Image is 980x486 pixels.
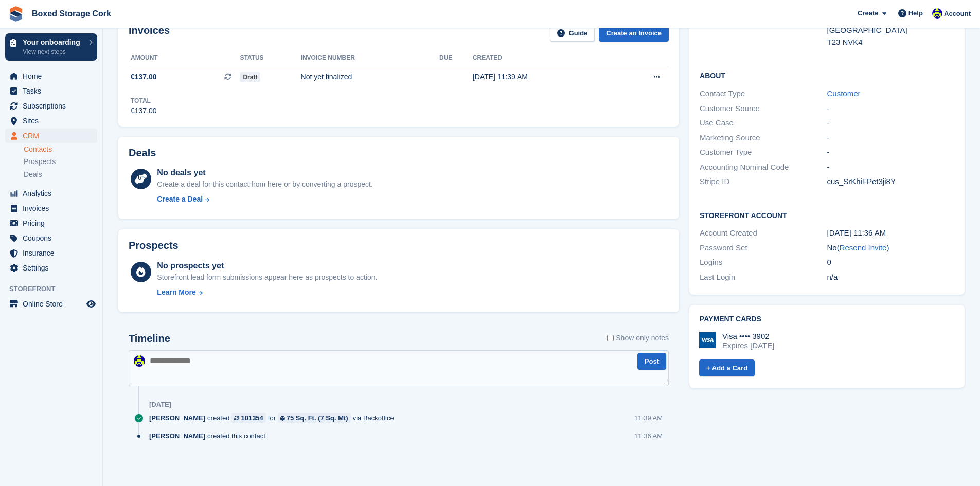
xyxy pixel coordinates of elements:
div: - [827,132,954,144]
a: Your onboarding View next steps [5,33,97,61]
div: Expires [DATE] [722,341,774,350]
div: Learn More [157,287,195,298]
a: + Add a Card [699,359,755,376]
div: [DATE] [149,401,171,409]
a: Create an Invoice [599,25,669,42]
h2: Storefront Account [700,210,954,220]
button: Post [637,353,666,370]
a: Resend Invite [840,243,887,252]
div: Customer Source [700,103,827,115]
span: Invoices [23,201,84,215]
div: No deals yet [157,167,372,179]
img: Vincent [932,8,942,19]
span: Create [858,8,878,19]
span: Insurance [23,246,84,260]
img: Vincent [134,355,145,367]
th: Due [439,50,473,66]
div: Use Case [700,117,827,129]
a: menu [5,84,97,98]
a: Create a Deal [157,194,372,205]
span: Account [944,9,971,19]
div: 11:36 AM [634,431,663,441]
span: €137.00 [131,71,157,82]
span: Pricing [23,216,84,230]
a: Guide [550,25,595,42]
h2: Prospects [129,240,179,251]
span: Online Store [23,297,84,311]
th: Invoice number [301,50,439,66]
a: 75 Sq. Ft. (7 Sq. Mt) [278,413,351,423]
div: Logins [700,257,827,268]
a: menu [5,297,97,311]
span: Help [908,8,923,19]
th: Amount [129,50,240,66]
a: menu [5,99,97,113]
span: Tasks [23,84,84,98]
div: cus_SrKhiFPet3ji8Y [827,176,954,188]
div: 0 [827,257,954,268]
div: Last Login [700,272,827,283]
h2: Deals [129,147,156,159]
div: created this contact [149,431,271,441]
p: View next steps [23,47,84,57]
div: - [827,161,954,173]
p: Your onboarding [23,39,84,46]
a: Deals [24,169,97,180]
div: [DATE] 11:36 AM [827,227,954,239]
a: menu [5,129,97,143]
div: - [827,147,954,158]
a: menu [5,69,97,83]
a: Prospects [24,156,97,167]
div: 11:39 AM [634,413,663,423]
a: menu [5,201,97,215]
a: 101354 [231,413,265,423]
div: No prospects yet [157,260,377,272]
label: Show only notes [607,333,669,344]
span: Storefront [9,284,102,294]
a: menu [5,216,97,230]
a: Preview store [85,298,97,310]
span: Subscriptions [23,99,84,113]
span: [PERSON_NAME] [149,431,205,441]
div: Visa •••• 3902 [722,332,774,341]
span: Prospects [24,157,56,167]
h2: Timeline [129,333,170,345]
div: [DATE] 11:39 AM [473,71,614,82]
img: stora-icon-8386f47178a22dfd0bd8f6a31ec36ba5ce8667c1dd55bd0f319d3a0aa187defe.svg [8,6,24,22]
div: Customer Type [700,147,827,158]
div: Create a Deal [157,194,203,205]
div: No [827,242,954,254]
a: Customer [827,89,861,98]
div: Account Created [700,227,827,239]
a: menu [5,114,97,128]
div: created for via Backoffice [149,413,399,423]
div: Create a deal for this contact from here or by converting a prospect. [157,179,372,190]
th: Status [240,50,300,66]
div: [GEOGRAPHIC_DATA] [827,25,954,37]
span: ( ) [837,243,889,252]
span: CRM [23,129,84,143]
span: Sites [23,114,84,128]
span: Coupons [23,231,84,245]
div: - [827,103,954,115]
div: Total [131,96,157,105]
th: Created [473,50,614,66]
div: T23 NVK4 [827,37,954,48]
a: Learn More [157,287,377,298]
a: menu [5,186,97,201]
div: Password Set [700,242,827,254]
input: Show only notes [607,333,614,344]
a: menu [5,261,97,275]
span: Home [23,69,84,83]
h2: Invoices [129,25,170,42]
a: Boxed Storage Cork [28,5,115,22]
div: Storefront lead form submissions appear here as prospects to action. [157,272,377,283]
span: Settings [23,261,84,275]
span: Analytics [23,186,84,201]
div: - [827,117,954,129]
div: 101354 [241,413,263,423]
div: Accounting Nominal Code [700,161,827,173]
div: Stripe ID [700,176,827,188]
div: Marketing Source [700,132,827,144]
span: Draft [240,72,260,82]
